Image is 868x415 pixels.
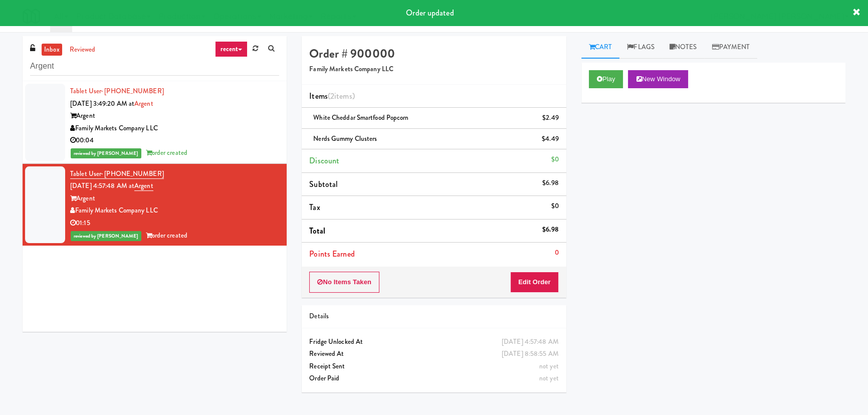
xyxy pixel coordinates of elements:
h4: Order # 900000 [309,47,558,60]
span: not yet [539,373,559,383]
a: Argent [134,99,153,108]
div: [DATE] 8:58:55 AM [502,348,559,360]
span: order created [146,231,187,240]
div: Family Markets Company LLC [70,122,279,135]
div: Receipt Sent [309,360,558,373]
ng-pluralize: items [334,90,352,102]
h5: Family Markets Company LLC [309,66,558,73]
div: $0 [551,153,558,166]
div: $6.98 [542,177,559,189]
span: Nerds Gummy Clusters [313,134,377,143]
div: $2.49 [542,112,559,124]
span: · [PHONE_NUMBER] [101,86,164,96]
a: Cart [581,36,620,59]
li: Tablet User· [PHONE_NUMBER][DATE] 4:57:48 AM atArgentArgentFamily Markets Company LLC01:15reviewe... [23,164,287,246]
div: $4.49 [542,133,559,145]
div: $0 [551,200,558,213]
span: Points Earned [309,248,354,260]
div: $6.98 [542,224,559,236]
div: 0 [555,247,559,259]
span: Tax [309,201,320,213]
span: Total [309,225,325,237]
a: Flags [619,36,662,59]
span: reviewed by [PERSON_NAME] [71,231,141,241]
span: order created [146,148,187,157]
a: reviewed [67,44,98,56]
div: Order Paid [309,372,558,385]
div: [DATE] 4:57:48 AM [502,336,559,348]
button: No Items Taken [309,272,379,293]
div: 01:15 [70,217,279,230]
a: recent [215,41,248,57]
span: not yet [539,361,559,371]
div: Details [309,310,558,323]
a: Payment [704,36,757,59]
span: [DATE] 4:57:48 AM at [70,181,134,190]
div: Reviewed At [309,348,558,360]
span: · [PHONE_NUMBER] [101,169,164,178]
a: inbox [42,44,62,56]
span: Discount [309,155,339,166]
span: reviewed by [PERSON_NAME] [71,148,141,158]
div: Fridge Unlocked At [309,336,558,348]
a: Argent [134,181,153,191]
a: Tablet User· [PHONE_NUMBER] [70,169,164,179]
div: 00:04 [70,134,279,147]
button: New Window [628,70,688,88]
a: Tablet User· [PHONE_NUMBER] [70,86,164,96]
input: Search vision orders [30,57,279,76]
span: (2 ) [328,90,355,102]
div: Argent [70,192,279,205]
span: Order updated [406,7,454,19]
button: Play [589,70,623,88]
div: Family Markets Company LLC [70,204,279,217]
button: Edit Order [510,272,559,293]
div: Argent [70,110,279,122]
span: [DATE] 3:49:20 AM at [70,99,134,108]
a: Notes [662,36,705,59]
li: Tablet User· [PHONE_NUMBER][DATE] 3:49:20 AM atArgentArgentFamily Markets Company LLC00:04reviewe... [23,81,287,164]
span: Items [309,90,354,102]
span: Subtotal [309,178,338,190]
span: White Cheddar Smartfood Popcorn [313,113,408,122]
